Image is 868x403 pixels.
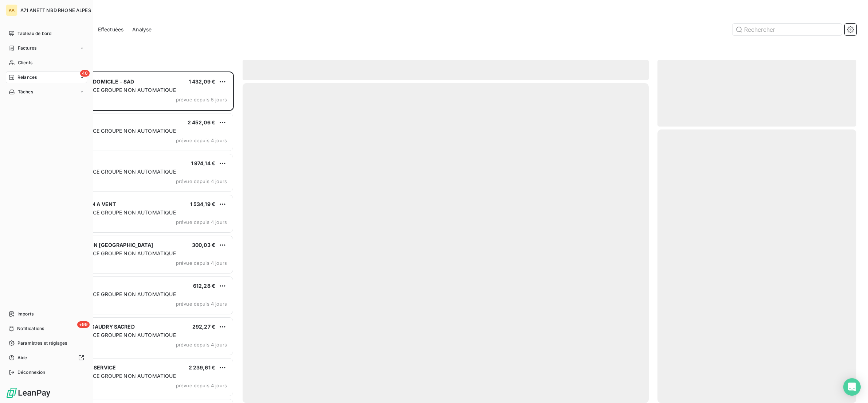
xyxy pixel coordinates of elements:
span: 300,03 € [192,242,215,248]
span: prévue depuis 5 jours [176,97,227,102]
span: prévue depuis 4 jours [176,342,227,348]
span: Tableau de bord [17,30,51,37]
span: Imports [17,311,34,317]
span: prévue depuis 4 jours [176,219,227,225]
span: 2 452,06 € [188,119,216,125]
div: Open Intercom Messenger [843,378,861,396]
span: PLAN DE RELANCE GROUPE NON AUTOMATIQUE [52,209,176,216]
span: prévue depuis 4 jours [176,260,227,266]
span: PLAN DE RELANCE GROUPE NON AUTOMATIQUE [52,291,176,297]
span: Paramètres et réglages [17,340,67,346]
span: 612,28 € [193,283,215,289]
span: prévue depuis 4 jours [176,178,227,184]
span: Tâches [18,89,33,95]
span: Aide [17,354,27,361]
span: PLAN DE RELANCE GROUPE NON AUTOMATIQUE [52,87,176,93]
span: PLAN DE RELANCE GROUPE NON AUTOMATIQUE [52,250,176,256]
span: 1 432,09 € [189,78,216,85]
span: PLAN DE RELANCE GROUPE NON AUTOMATIQUE [52,373,176,379]
span: Effectuées [98,26,124,33]
div: grid [35,71,234,403]
span: Factures [18,45,36,51]
span: 2 239,61 € [189,364,216,371]
span: prévue depuis 4 jours [176,137,227,143]
span: 1 534,19 € [190,201,216,207]
span: PV EXPLOITATION [GEOGRAPHIC_DATA] [51,242,153,248]
span: Notifications [17,325,44,332]
img: Logo LeanPay [6,387,51,399]
span: prévue depuis 4 jours [176,301,227,307]
span: +99 [77,321,90,328]
span: PLAN DE RELANCE GROUPE NON AUTOMATIQUE [52,168,176,175]
div: AA [6,4,17,16]
span: A71 ANETT NBD RHONE ALPES [20,7,91,13]
span: Déconnexion [17,369,46,376]
span: PLAN DE RELANCE GROUPE NON AUTOMATIQUE [52,128,176,134]
span: 40 [80,70,90,77]
span: Analyse [132,26,152,33]
span: Relances [17,74,37,81]
span: Clients [18,59,32,66]
span: 1 974,14 € [191,160,216,166]
span: PLAN DE RELANCE GROUPE NON AUTOMATIQUE [52,332,176,338]
input: Rechercher [733,24,842,35]
span: prévue depuis 4 jours [176,383,227,388]
span: 292,27 € [192,323,215,330]
a: Aide [6,352,87,364]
